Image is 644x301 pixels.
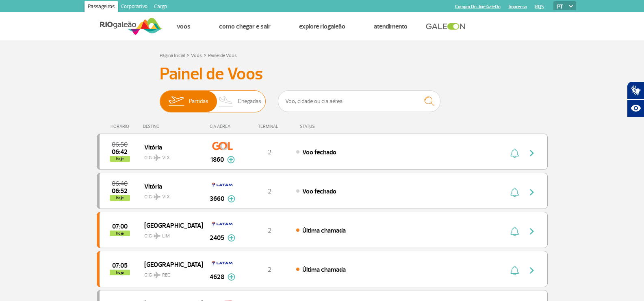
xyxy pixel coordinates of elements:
[163,91,189,112] img: slider-embarque
[302,226,346,235] span: Última chamada
[527,148,537,158] img: seta-direita-painel-voo.svg
[162,154,170,162] span: VIX
[268,148,271,156] span: 2
[527,266,537,275] img: seta-direita-painel-voo.svg
[510,266,519,275] img: sino-painel-voo.svg
[627,99,644,117] button: Abrir recursos assistivos.
[627,81,644,99] button: Abrir tradutor de língua de sinais.
[154,154,160,161] img: destiny_airplane.svg
[144,181,196,191] span: Vitória
[186,50,189,59] a: >
[228,273,235,281] img: mais-info-painel-voo.svg
[160,53,185,59] a: Página Inicial
[144,220,196,231] span: [GEOGRAPHIC_DATA]
[160,64,485,84] h3: Painel de Voos
[112,224,128,229] span: 2025-08-26 07:00:00
[154,233,160,239] img: destiny_airplane.svg
[144,150,196,162] span: GIG
[144,142,196,152] span: Vitória
[510,187,519,197] img: sino-painel-voo.svg
[510,148,519,158] img: sino-painel-voo.svg
[302,187,336,196] span: Voo fechado
[228,234,235,242] img: mais-info-painel-voo.svg
[177,22,191,31] a: Voos
[162,272,170,279] span: REC
[99,124,143,129] div: HORÁRIO
[208,53,237,59] a: Painel de Voos
[112,188,128,194] span: 2025-08-26 06:52:00
[227,156,235,163] img: mais-info-painel-voo.svg
[110,195,130,201] span: hoje
[527,187,537,197] img: seta-direita-painel-voo.svg
[112,181,128,187] span: 2025-08-26 06:40:00
[510,226,519,236] img: sino-painel-voo.svg
[296,124,362,129] div: STATUS
[238,91,261,112] span: Chegadas
[162,233,170,240] span: LIM
[268,187,271,196] span: 2
[204,50,206,59] a: >
[228,195,235,202] img: mais-info-painel-voo.svg
[535,4,544,9] a: RQS
[455,4,501,9] a: Compra On-line GaleOn
[268,226,271,235] span: 2
[302,266,346,274] span: Última chamada
[299,22,345,31] a: Explore RIOgaleão
[243,124,296,129] div: TERMINAL
[527,226,537,236] img: seta-direita-painel-voo.svg
[144,228,196,240] span: GIG
[112,263,128,268] span: 2025-08-26 07:05:00
[154,272,160,278] img: destiny_airplane.svg
[210,155,224,165] span: 1860
[144,259,196,270] span: [GEOGRAPHIC_DATA]
[144,189,196,201] span: GIG
[144,267,196,279] span: GIG
[627,81,644,117] div: Plugin de acessibilidade da Hand Talk.
[268,266,271,274] span: 2
[219,22,271,31] a: Como chegar e sair
[143,124,202,129] div: DESTINO
[214,91,238,112] img: slider-desembarque
[202,124,243,129] div: CIA AÉREA
[210,194,224,204] span: 3660
[110,156,130,162] span: hoje
[509,4,527,9] a: Imprensa
[189,91,208,112] span: Partidas
[151,1,170,14] a: Cargo
[278,90,440,112] input: Voo, cidade ou cia aérea
[162,193,170,201] span: VIX
[302,148,336,156] span: Voo fechado
[110,270,130,275] span: hoje
[112,142,128,147] span: 2025-08-26 06:50:00
[374,22,408,31] a: Atendimento
[112,149,128,155] span: 2025-08-26 06:42:12
[85,1,118,14] a: Passageiros
[210,272,224,282] span: 4628
[110,231,130,236] span: hoje
[191,53,202,59] a: Voos
[154,193,160,200] img: destiny_airplane.svg
[118,1,151,14] a: Corporativo
[210,233,224,243] span: 2405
